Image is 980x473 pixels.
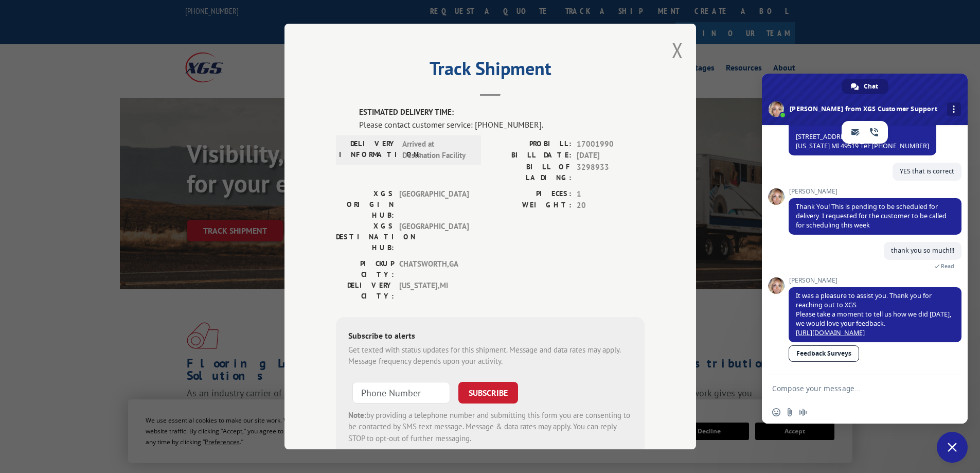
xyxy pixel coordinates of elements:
[399,280,469,302] span: [US_STATE] , MI
[336,280,394,302] label: DELIVERY CITY:
[846,123,865,142] a: email
[577,150,645,162] span: [DATE]
[336,221,394,253] label: XGS DESTINATION HUB:
[842,79,888,94] a: Chat
[796,114,929,150] span: Is this for [PERSON_NAME] [STREET_ADDRESS] [US_STATE] MI 49519 Tel: [PHONE_NUMBER]
[577,162,645,183] span: 3298933
[399,221,469,253] span: [GEOGRAPHIC_DATA]
[672,37,683,64] button: Close modal
[891,246,954,255] span: thank you so much!!!
[789,277,961,284] span: [PERSON_NAME]
[900,167,954,176] span: YES that is correct
[796,291,951,337] span: It was a pleasure to assist you. Thank you for reaching out to XGS. Please take a moment to tell ...
[348,329,632,344] div: Subscribe to alerts
[799,408,807,416] span: Audio message
[577,138,645,150] span: 17001990
[577,200,645,212] span: 20
[865,123,883,142] a: phone
[937,432,968,463] a: Close chat
[772,375,937,401] textarea: Compose your message...
[789,345,859,362] a: Feedback Surveys
[490,188,572,200] label: PIECES:
[359,107,645,118] label: ESTIMATED DELIVERY TIME:
[359,118,645,131] div: Please contact customer service: [PHONE_NUMBER].
[786,408,794,416] span: Send a file
[458,382,518,404] button: SUBSCRIBE
[399,258,469,280] span: CHATSWORTH , GA
[490,200,572,212] label: WEIGHT:
[490,138,572,150] label: PROBILL:
[796,328,865,337] a: [URL][DOMAIN_NAME]
[490,150,572,162] label: BILL DATE:
[348,410,366,420] strong: Note:
[941,262,954,270] span: Read
[399,188,469,221] span: [GEOGRAPHIC_DATA]
[772,408,780,416] span: Insert an emoji
[577,188,645,200] span: 1
[352,382,450,404] input: Phone Number
[336,258,394,280] label: PICKUP CITY:
[789,188,961,195] span: [PERSON_NAME]
[402,138,472,162] span: Arrived at Destination Facility
[336,188,394,221] label: XGS ORIGIN HUB:
[339,138,397,162] label: DELIVERY INFORMATION:
[864,79,878,94] span: Chat
[796,202,947,230] span: Thank You! This is pending to be scheduled for delivery. I requested for the customer to be calle...
[336,61,645,81] h2: Track Shipment
[348,410,632,445] div: by providing a telephone number and submitting this form you are consenting to be contacted by SM...
[348,344,632,367] div: Get texted with status updates for this shipment. Message and data rates may apply. Message frequ...
[490,162,572,183] label: BILL OF LADING:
